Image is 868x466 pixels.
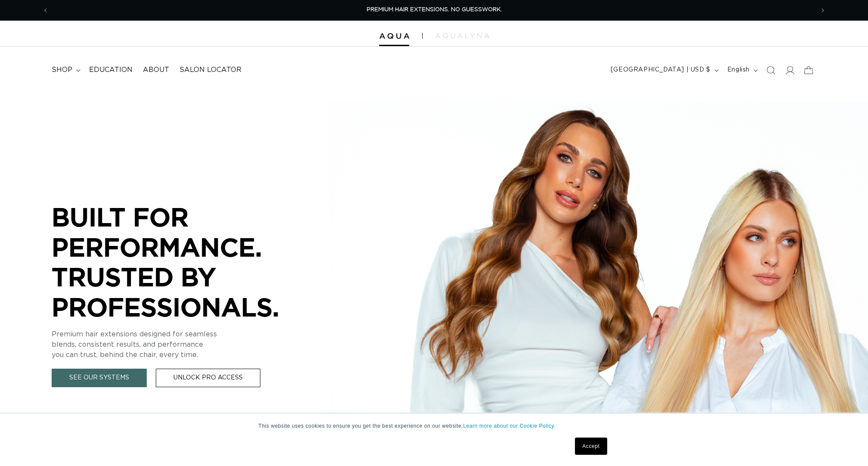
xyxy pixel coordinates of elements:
[52,65,72,75] span: shop
[727,65,750,75] span: English
[367,7,502,12] span: PREMIUM HAIR EXTENSIONS. NO GUESSWORK.
[463,423,556,429] a: Learn more about our Cookie Policy.
[436,33,489,38] img: aqualyna.com
[46,60,84,80] summary: shop
[138,60,174,80] a: About
[143,65,169,75] span: About
[761,61,780,80] summary: Search
[605,62,722,78] button: [GEOGRAPHIC_DATA] | USD $
[52,369,147,387] a: See Our Systems
[179,65,241,75] span: Salon Locator
[722,62,761,78] button: English
[89,65,133,75] span: Education
[156,369,260,387] a: Unlock Pro Access
[379,33,409,39] img: Aqua Hair Extensions
[36,2,55,19] button: Previous announcement
[611,65,710,75] span: [GEOGRAPHIC_DATA] | USD $
[575,438,607,455] a: Accept
[259,422,610,430] p: This website uses cookies to ensure you get the best experience on our website.
[52,329,310,360] p: Premium hair extensions designed for seamless blends, consistent results, and performance you can...
[174,60,247,80] a: Salon Locator
[84,60,138,80] a: Education
[813,2,832,19] button: Next announcement
[52,202,310,322] p: BUILT FOR PERFORMANCE. TRUSTED BY PROFESSIONALS.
